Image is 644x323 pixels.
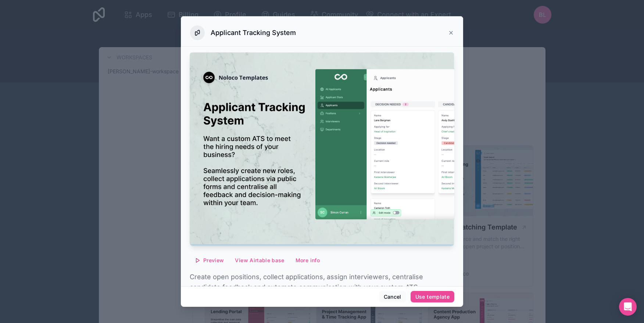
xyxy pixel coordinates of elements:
button: More info [291,254,325,266]
h3: Applicant Tracking System [211,28,296,37]
button: Preview [190,254,229,266]
span: Preview [203,257,224,264]
button: View Airtable base [230,254,289,266]
button: Use template [411,291,454,303]
div: Open Intercom Messenger [619,298,637,316]
button: Cancel [379,291,406,303]
img: Applicant Tracking System [190,52,454,246]
div: Use template [415,294,450,300]
p: Create open positions, collect applications, assign interviewers, centralise candidate feedback a... [190,272,454,292]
